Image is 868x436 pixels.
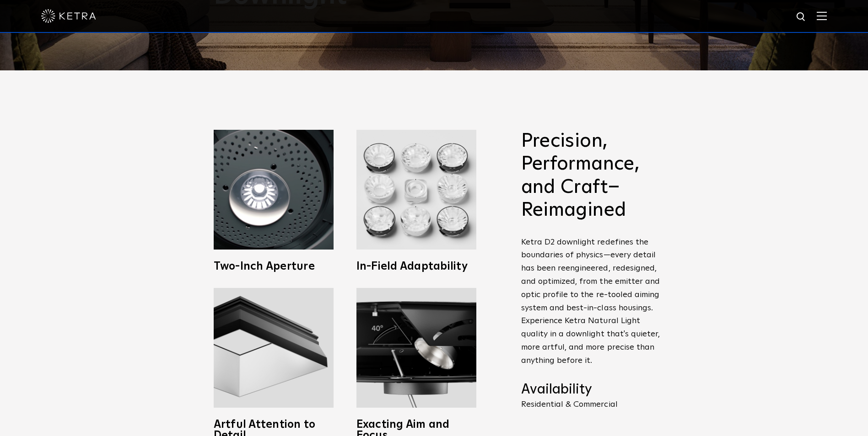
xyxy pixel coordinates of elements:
h3: In-Field Adaptability [356,261,476,272]
img: Ketra 2 [214,130,334,250]
img: Ketra D2 LED Downlight fixtures with Wireless Control [356,130,476,250]
p: Ketra D2 downlight redefines the boundaries of physics—every detail has been reengineered, redesi... [521,236,663,367]
h3: Two-Inch Aperture [214,261,334,272]
img: ketra-logo-2019-white [41,9,96,23]
img: Adjustable downlighting with 40 degree tilt [356,288,476,408]
h2: Precision, Performance, and Craft–Reimagined [521,130,663,222]
h4: Availability [521,381,663,399]
img: search icon [796,11,807,23]
p: Residential & Commercial [521,400,663,409]
img: Hamburger%20Nav.svg [817,11,827,20]
img: Ketra full spectrum lighting fixtures [214,288,334,408]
